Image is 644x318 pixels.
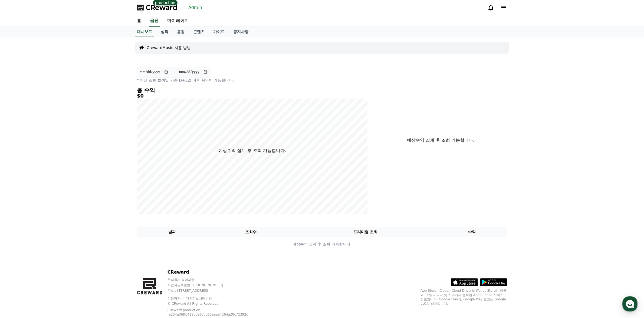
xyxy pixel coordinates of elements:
[167,297,185,300] a: 이용약관
[172,69,175,75] p: ~
[149,15,160,27] a: 음원
[17,180,20,184] span: 홈
[137,87,367,93] h4: 총 수익
[167,308,254,317] p: CReward production (a234a36ff0429bda67cd65aaaa426da20c72392d)
[218,147,286,154] p: 예상수익 집계 후 조회 가능합니다.
[137,3,178,12] a: CReward
[50,180,56,184] span: 대화
[208,227,294,237] th: 조회수
[436,227,507,237] th: 수익
[137,241,507,247] p: 예상수익 집계 후 조회 가능합니다.
[167,283,262,287] p: 사업자등록번호 : [PHONE_NUMBER]
[209,27,229,37] a: 가이드
[36,172,70,185] a: 대화
[135,27,154,37] a: 대시보드
[167,301,262,306] p: © CReward All Rights Reserved.
[167,269,262,275] p: CReward
[173,27,189,37] a: 음원
[387,137,494,144] p: 예상수익 집계 후 조회 가능합니다.
[186,3,204,12] a: Admin
[137,93,367,99] h5: $0
[133,15,146,27] a: 홈
[137,77,367,83] p: * 영상 조회 발생일 기준 D+3일 이후 확인이 가능합니다.
[84,180,90,184] span: 설정
[147,45,191,50] a: CrewardMusic 사용 방법
[294,227,436,237] th: 프리미엄 조회
[156,27,173,37] a: 실적
[229,27,253,37] a: 공지사항
[137,227,208,237] th: 날짜
[167,278,262,282] p: 주식회사 와이피랩
[2,172,36,185] a: 홈
[163,15,193,27] a: 마이페이지
[146,3,178,12] span: CReward
[167,288,262,293] p: 주소 : [STREET_ADDRESS]
[420,288,507,306] p: App Store, iCloud, iCloud Drive 및 iTunes Store는 미국과 그 밖의 나라 및 지역에서 등록된 Apple Inc.의 서비스 상표입니다. Goo...
[70,172,104,185] a: 설정
[186,297,212,300] a: 개인정보처리방침
[189,27,209,37] a: 콘텐츠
